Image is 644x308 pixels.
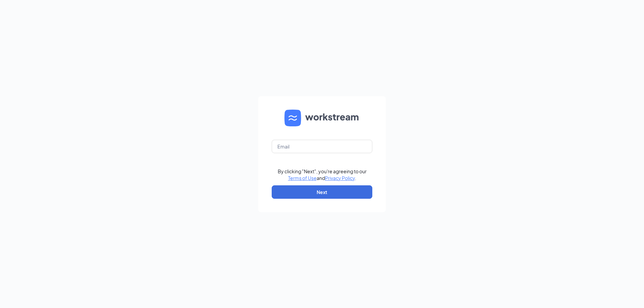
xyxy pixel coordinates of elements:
a: Terms of Use [288,175,317,181]
div: By clicking "Next", you're agreeing to our and . [278,168,367,181]
button: Next [272,185,372,199]
a: Privacy Policy [325,175,355,181]
input: Email [272,140,372,153]
img: WS logo and Workstream text [284,110,360,126]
